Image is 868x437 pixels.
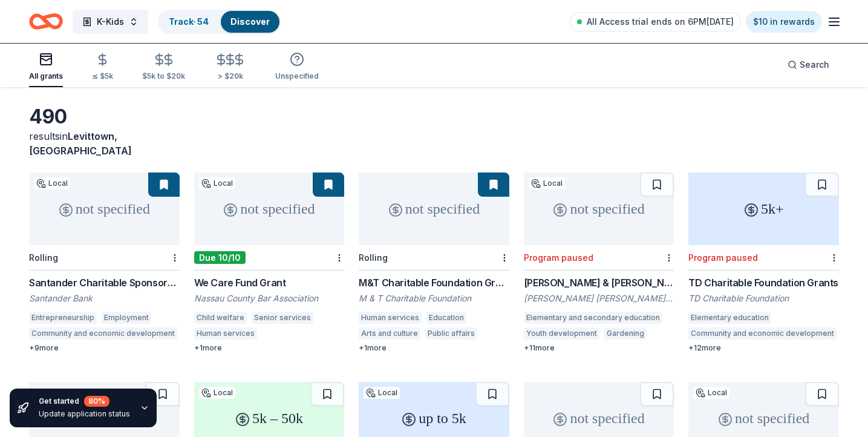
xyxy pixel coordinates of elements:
div: Public affairs [425,327,477,340]
button: Track· 54Discover [158,10,281,34]
div: 80 % [84,396,109,407]
span: Levittown, [GEOGRAPHIC_DATA] [29,130,132,157]
div: Unspecified [275,71,319,81]
button: K-Kids [73,10,148,34]
div: not specified [359,172,509,245]
div: Arts and culture [359,327,420,340]
button: > $20k [214,48,246,87]
div: + 1 more [359,343,509,353]
div: Local [199,177,235,189]
div: Local [364,387,400,399]
div: Local [34,177,70,189]
div: Gardening [604,327,647,340]
div: Rolling [359,252,388,263]
div: + 11 more [524,343,674,353]
div: Education [426,312,466,324]
div: Youth development [524,327,599,340]
div: All grants [29,71,63,81]
div: Local [199,387,235,399]
a: All Access trial ends on 6PM[DATE] [570,12,741,31]
a: Track· 54 [169,16,209,27]
div: M & T Charitable Foundation [359,292,509,304]
div: TD Charitable Foundation [688,292,839,304]
div: results [29,129,180,158]
div: ≤ $5k [92,71,113,81]
button: Unspecified [275,47,319,87]
div: TD Charitable Foundation Grants [688,275,839,290]
div: Community and economic development [688,327,837,340]
div: Program paused [524,252,593,263]
a: not specifiedLocalDue 10/10We Care Fund GrantNassau County Bar AssociationChild welfareSenior ser... [194,172,345,353]
div: Update application status [39,409,130,419]
div: Community and economic development [29,327,177,340]
div: Program paused [688,252,758,263]
div: Entrepreneurship [29,312,97,324]
div: Elementary and secondary education [524,312,662,324]
div: Child welfare [194,312,247,324]
div: Human services [194,327,257,340]
div: Due 10/10 [194,251,246,264]
a: $10 in rewards [746,11,822,33]
div: Santander Charitable Sponsorship Program [29,275,180,290]
div: not specified [29,172,180,245]
div: Elementary education [688,312,771,324]
div: Get started [39,396,130,407]
div: $5k to $20k [142,71,185,81]
div: Senior services [252,312,313,324]
div: Human services [359,312,422,324]
span: in [29,130,132,157]
div: > $20k [214,71,246,81]
div: We Care Fund Grant [194,275,345,290]
div: Santander Bank [29,292,180,304]
div: not specified [194,172,345,245]
div: [PERSON_NAME] [PERSON_NAME] & Co. [524,292,674,304]
div: Employment [102,312,151,324]
div: + 12 more [688,343,839,353]
a: not specifiedRollingM&T Charitable Foundation GrantsM & T Charitable FoundationHuman servicesEduc... [359,172,509,353]
button: Search [778,53,839,77]
div: 490 [29,105,180,129]
div: + 9 more [29,343,180,353]
div: 5k+ [688,172,839,245]
div: M&T Charitable Foundation Grants [359,275,509,290]
span: K-Kids [97,15,124,29]
div: Local [693,387,729,399]
a: not specifiedLocalProgram paused[PERSON_NAME] & [PERSON_NAME] Charitable Trust Grant[PERSON_NAME]... [524,172,674,353]
a: not specifiedLocalRollingSantander Charitable Sponsorship ProgramSantander BankEntrepreneurshipEm... [29,172,180,353]
div: Rolling [29,252,58,263]
div: + 1 more [194,343,345,353]
div: Nassau County Bar Association [194,292,345,304]
div: not specified [524,172,674,245]
button: All grants [29,47,63,87]
div: Local [529,177,565,189]
a: 5k+Program pausedTD Charitable Foundation GrantsTD Charitable FoundationElementary educationCommu... [688,172,839,353]
a: Home [29,7,63,36]
button: ≤ $5k [92,48,113,87]
span: All Access trial ends on 6PM[DATE] [587,15,734,29]
a: Discover [230,16,270,27]
button: $5k to $20k [142,48,185,87]
div: [PERSON_NAME] & [PERSON_NAME] Charitable Trust Grant [524,275,674,290]
span: Search [800,57,829,72]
